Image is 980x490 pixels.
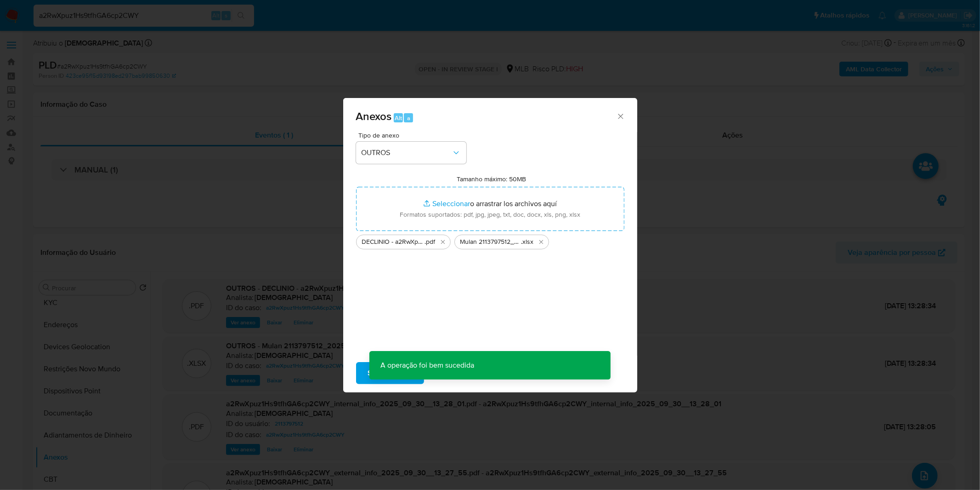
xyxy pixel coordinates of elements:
[356,142,466,164] button: OUTROS
[440,363,470,383] span: Cancelar
[536,236,547,248] button: Eliminar Mulan 2113797512_2025_09_24_08_12_39.xlsx
[425,237,436,247] span: .pdf
[616,112,624,120] button: Cerrar
[457,175,526,183] label: Tamanho máximo: 50MB
[356,362,424,384] button: Subir arquivo
[358,132,469,138] span: Tipo de anexo
[356,231,624,249] ul: Archivos seleccionados
[362,148,452,157] span: OUTROS
[369,351,485,380] p: A operação foi bem sucedida
[460,237,521,247] span: Mulan 2113797512_2025_09_24_08_12_39
[395,114,402,122] span: Alt
[368,363,412,383] span: Subir arquivo
[437,236,448,248] button: Eliminar DECLINIO - a2RwXpuz1Hs9tfhGA6cp2CWY - CPF 06252122157 - VICTOR HUGO SOARES DE SOUZA.pdf
[362,237,425,247] span: DECLINIO - a2RwXpuz1Hs9tfhGA6cp2CWY - CPF 06252122157 - [PERSON_NAME]
[407,114,410,122] span: a
[521,237,534,247] span: .xlsx
[356,108,392,124] span: Anexos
